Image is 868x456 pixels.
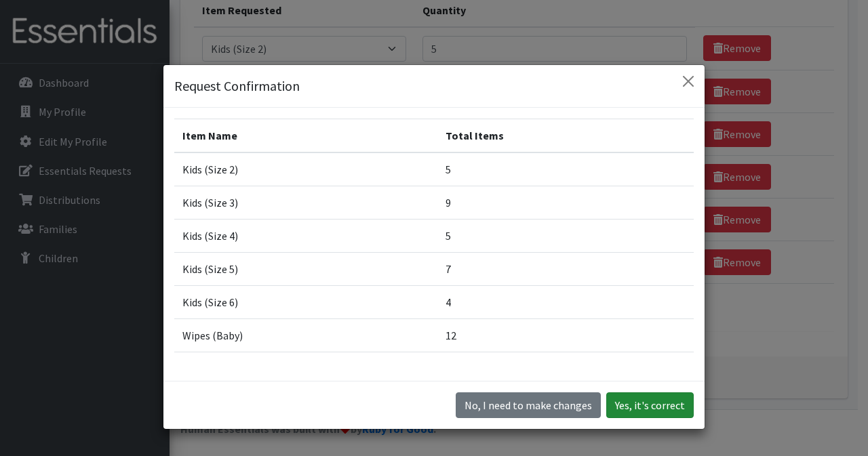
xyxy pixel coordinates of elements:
[174,318,437,352] td: Wipes (Baby)
[437,318,694,352] td: 12
[437,119,694,152] th: Total Items
[174,76,300,96] h5: Request Confirmation
[437,285,694,318] td: 4
[174,379,694,400] p: Please confirm that the above list is what you meant to request.
[437,252,694,285] td: 7
[437,219,694,252] td: 5
[174,219,437,252] td: Kids (Size 4)
[174,285,437,318] td: Kids (Size 6)
[174,119,437,152] th: Item Name
[174,252,437,285] td: Kids (Size 5)
[437,152,694,186] td: 5
[606,392,694,418] button: Yes, it's correct
[174,152,437,186] td: Kids (Size 2)
[174,186,437,219] td: Kids (Size 3)
[456,392,601,418] button: No I need to make changes
[437,186,694,219] td: 9
[677,70,699,92] button: Close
